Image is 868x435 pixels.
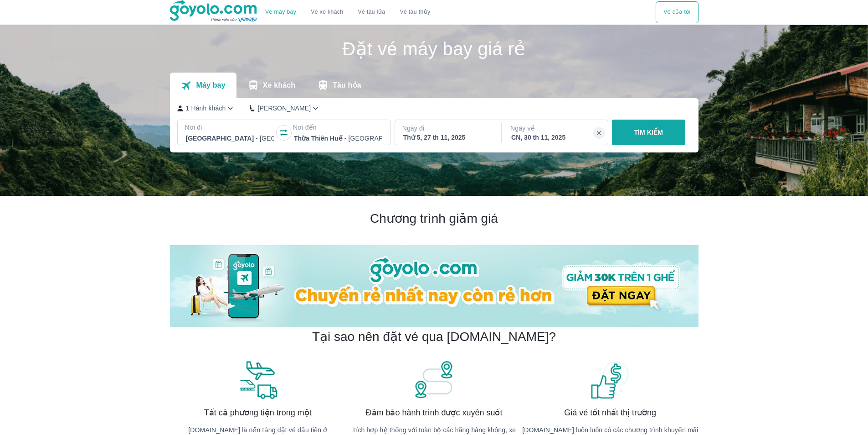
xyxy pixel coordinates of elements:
p: TÌM KIẾM [634,128,663,137]
div: choose transportation mode [656,1,698,23]
span: Đảm bảo hành trình được xuyên suốt [366,407,503,418]
p: Ngày về [510,124,601,133]
p: Tàu hỏa [333,81,361,90]
h1: Đặt vé máy bay giá rẻ [170,40,699,58]
p: Nơi đến [293,123,383,132]
img: banner [413,360,454,400]
div: choose transportation mode [258,1,437,23]
p: [PERSON_NAME] [257,104,311,113]
div: transportation tabs [170,73,372,98]
a: Vé máy bay [265,9,296,16]
img: banner-home [170,245,699,327]
img: banner [237,360,278,400]
h2: Chương trình giảm giá [170,210,699,227]
a: Vé xe khách [311,9,343,16]
p: Nơi đi [185,123,275,132]
a: Vé tàu lửa [351,1,393,23]
p: Xe khách [263,81,295,90]
button: [PERSON_NAME] [250,104,320,113]
button: Vé của tôi [656,1,698,23]
img: banner [590,360,631,400]
p: Máy bay [196,81,225,90]
p: 1 Hành khách [186,104,226,113]
span: Giá vé tốt nhất thị trường [564,407,656,418]
span: Tất cả phương tiện trong một [204,407,312,418]
div: CN, 30 th 11, 2025 [511,133,600,142]
button: 1 Hành khách [177,104,236,113]
h2: Tại sao nên đặt vé qua [DOMAIN_NAME]? [312,329,556,345]
p: Ngày đi [402,124,493,133]
button: TÌM KIẾM [612,120,685,145]
div: Thứ 5, 27 th 11, 2025 [403,133,492,142]
button: Vé tàu thủy [392,1,437,23]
